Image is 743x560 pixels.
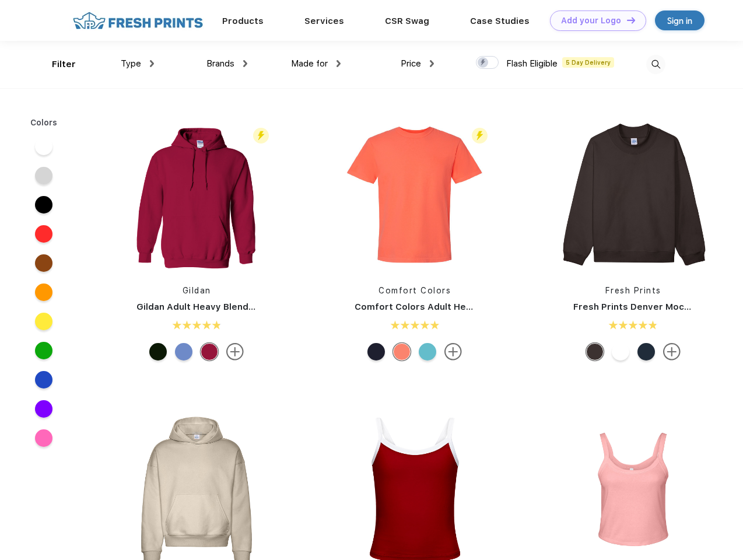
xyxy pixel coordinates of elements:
div: Neon Red Orange [393,343,411,360]
div: Navy [367,343,385,360]
div: Colors [22,117,66,129]
a: Products [222,16,264,26]
img: dropdown.png [150,60,154,67]
span: Type [121,58,141,69]
span: Brands [206,58,234,69]
span: Made for [291,58,328,69]
div: Filter [52,58,76,71]
img: DT [627,17,635,23]
a: Comfort Colors [378,286,451,295]
div: Dark Chocolate [586,343,604,360]
div: Antiq Cherry Red [201,343,218,360]
img: more.svg [663,343,681,360]
img: more.svg [226,343,244,360]
img: func=resize&h=266 [556,118,711,273]
img: func=resize&h=266 [337,118,492,273]
img: dropdown.png [337,60,341,67]
a: Comfort Colors Adult Heavyweight T-Shirt [355,302,545,312]
img: flash_active_toggle.svg [253,128,269,143]
img: dropdown.png [243,60,247,67]
span: 5 Day Delivery [562,57,614,68]
a: Gildan [183,286,211,295]
div: Navy [637,343,655,360]
a: Sign in [655,10,705,30]
div: Lagoon [419,343,436,360]
div: Add your Logo [561,16,621,26]
a: Fresh Prints [605,286,661,295]
div: Sign in [667,14,692,27]
img: desktop_search.svg [646,55,665,74]
img: flash_active_toggle.svg [472,128,488,143]
span: Flash Eligible [506,58,558,69]
div: Carolina Blue [175,343,192,360]
img: more.svg [444,343,462,360]
img: func=resize&h=266 [119,118,274,273]
img: fo%20logo%202.webp [69,10,206,31]
span: Price [401,58,421,69]
div: White [612,343,629,360]
img: dropdown.png [430,60,434,67]
a: Gildan Adult Heavy Blend 8 Oz. 50/50 Hooded Sweatshirt [136,302,391,312]
div: Forest Green [149,343,167,360]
